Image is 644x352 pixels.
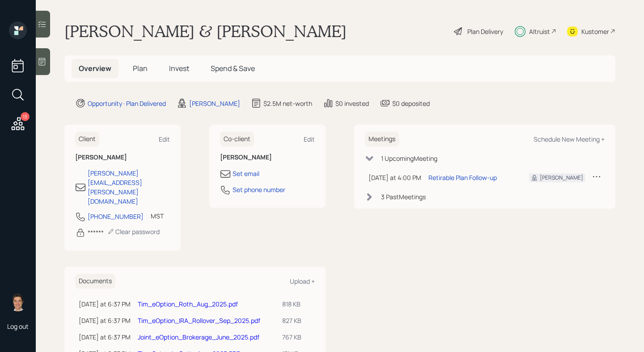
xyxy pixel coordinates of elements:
[79,63,111,73] span: Overview
[529,27,550,36] div: Altruist
[233,185,285,194] div: Set phone number
[540,174,583,182] div: [PERSON_NAME]
[263,99,312,108] div: $2.5M net-worth
[79,299,131,309] div: [DATE] at 6:37 PM
[369,173,421,182] div: [DATE] at 4:00 PM
[581,27,609,36] div: Kustomer
[169,63,189,73] span: Invest
[220,132,254,147] h6: Co-client
[88,212,144,221] div: [PHONE_NUMBER]
[88,99,166,108] div: Opportunity · Plan Delivered
[220,154,315,161] h6: [PERSON_NAME]
[282,332,311,342] div: 767 KB
[211,63,255,73] span: Spend & Save
[365,132,399,147] h6: Meetings
[381,154,437,163] div: 1 Upcoming Meeting
[335,99,369,108] div: $0 invested
[138,300,238,308] a: Tim_eOption_Roth_Aug_2025.pdf
[88,168,170,206] div: [PERSON_NAME][EMAIL_ADDRESS][PERSON_NAME][DOMAIN_NAME]
[304,135,315,143] div: Edit
[79,316,131,325] div: [DATE] at 6:37 PM
[79,332,131,342] div: [DATE] at 6:37 PM
[21,112,30,121] div: 13
[189,99,240,108] div: [PERSON_NAME]
[428,173,497,182] div: Retirable Plan Follow-up
[75,132,99,147] h6: Client
[9,293,27,311] img: tyler-end-headshot.png
[467,27,503,36] div: Plan Delivery
[290,277,315,285] div: Upload +
[107,227,160,236] div: Clear password
[64,21,347,41] h1: [PERSON_NAME] & [PERSON_NAME]
[159,135,170,143] div: Edit
[133,63,148,73] span: Plan
[151,211,164,221] div: MST
[392,99,430,108] div: $0 deposited
[282,316,311,325] div: 827 KB
[7,322,29,331] div: Log out
[138,316,260,325] a: Tim_eOption_IRA_Rollover_Sep_2025.pdf
[282,299,311,309] div: 818 KB
[381,192,426,201] div: 3 Past Meeting s
[534,135,605,143] div: Schedule New Meeting +
[75,274,115,289] h6: Documents
[75,154,170,161] h6: [PERSON_NAME]
[138,333,259,341] a: Joint_eOption_Brokerage_June_2025.pdf
[233,169,259,178] div: Set email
